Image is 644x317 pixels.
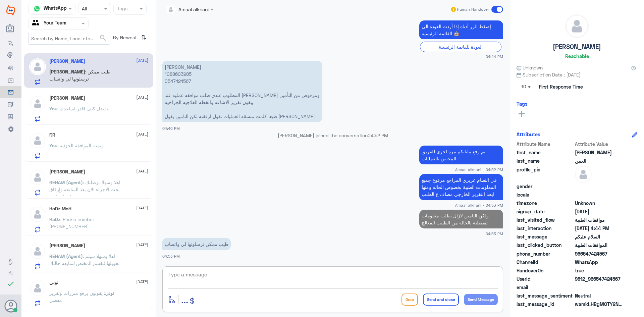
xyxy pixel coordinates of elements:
[368,133,388,138] span: 04:52 PM
[162,132,503,139] p: [PERSON_NAME] joined the conversation
[29,95,46,112] img: defaultAdmin.png
[575,216,624,223] span: موافقات الطبية
[575,233,624,240] span: السلام عليكم
[455,167,503,172] span: Amaal alknani - 04:52 PM
[575,183,624,190] span: null
[517,259,574,266] span: ChannelId
[517,81,537,93] span: 10 m
[49,243,85,249] h5: Faisal Abdullah
[517,275,574,282] span: UserId
[517,250,574,257] span: phone_number
[517,101,528,107] h6: Tags
[49,290,105,303] span: : يقولون يرفع مبررات وتقرير مفصل
[136,57,148,63] span: [DATE]
[419,210,503,228] p: 14/10/2025, 4:53 PM
[57,143,104,148] span: : وتمت الموافقة الجزئية
[29,32,110,44] input: Search by Name, Local etc…
[575,284,624,291] span: null
[575,242,624,249] span: الموافقات الطبية
[110,32,139,45] span: By Newest
[517,208,574,215] span: signup_date
[575,259,624,266] span: 2
[575,267,624,274] span: true
[49,179,120,199] span: : اهلا وسهلا ..زطلبك تحت الاجراء الان بعد المتابعه وإرفاق نتائج التحاليل
[575,200,624,207] span: Unknown
[517,166,574,181] span: profile_pic
[419,174,503,200] p: 14/10/2025, 4:53 PM
[486,231,503,236] span: 04:53 PM
[575,225,624,232] span: 2025-10-14T13:44:54.362Z
[162,254,180,258] span: 04:53 PM
[49,280,58,285] h5: نوني
[136,242,148,248] span: [DATE]
[141,32,147,43] i: ⇅
[517,183,574,190] span: gender
[517,64,543,71] span: Unknown
[553,43,601,51] h5: [PERSON_NAME]
[57,106,108,111] span: : تفضل كيف اقدر اساعدك
[517,284,574,291] span: email
[162,61,322,122] p: 14/10/2025, 4:46 PM
[181,292,188,307] button: ...
[517,292,574,299] span: last_message_sentiment
[49,253,120,266] span: : اهلا وسهلا سيتم تحويلها للقسم المختص لمتابعة حالتك
[423,294,459,306] button: Send and close
[419,20,503,39] p: 14/10/2025, 4:44 PM
[517,216,574,223] span: last_visited_flow
[457,6,489,12] span: Human Handover
[517,267,574,274] span: HandoverOn
[517,200,574,207] span: timezone
[136,205,148,211] span: [DATE]
[49,106,57,111] span: You
[32,4,42,14] img: whatsapp.png
[517,233,574,240] span: last_message
[464,294,498,305] button: Send Message
[420,42,501,52] div: العودة للقائمة الرئيسية
[565,53,589,59] h6: Reachable
[29,243,46,260] img: defaultAdmin.png
[49,253,83,259] span: REHAM (Agent)
[517,191,574,198] span: locale
[49,216,94,229] span: : Phone number [PHONE_NUMBER]
[401,294,418,306] button: Drop
[136,94,148,100] span: [DATE]
[49,179,83,185] span: REHAM (Agent)
[517,131,540,137] h6: Attributes
[49,216,60,222] span: HaDz
[29,132,46,149] img: defaultAdmin.png
[575,141,624,148] span: Attribute Value
[105,290,114,296] span: نوني
[575,250,624,257] span: 966547424567
[486,54,503,59] span: 04:44 PM
[7,280,15,288] i: check
[455,202,503,208] span: Amaal alknani - 04:53 PM
[6,5,15,16] img: Widebot Logo
[181,293,188,305] span: ...
[575,166,592,183] img: defaultAdmin.png
[575,292,624,299] span: 0
[29,280,46,297] img: defaultAdmin.png
[49,206,71,212] h5: HaDz MoH
[49,95,85,101] h5: Mohamed Elhenawy
[49,143,57,148] span: You
[49,69,85,74] span: [PERSON_NAME]
[575,191,624,198] span: null
[116,5,128,13] div: Tags
[517,141,574,148] span: Attribute Name
[517,71,637,78] span: Subscription Date : [DATE]
[517,242,574,249] span: last_clicked_button
[99,34,107,42] span: search
[29,206,46,223] img: defaultAdmin.png
[575,208,624,215] span: 2025-10-14T13:44:39.457Z
[32,18,42,29] img: yourTeam.svg
[136,131,148,137] span: [DATE]
[136,168,148,174] span: [DATE]
[4,300,17,312] button: Avatar
[575,149,624,156] span: عثمان
[517,157,574,164] span: last_name
[575,157,624,164] span: الغبين
[136,279,148,285] span: [DATE]
[49,132,55,138] h5: F.R
[419,146,503,164] p: 14/10/2025, 4:52 PM
[162,126,180,130] span: 04:46 PM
